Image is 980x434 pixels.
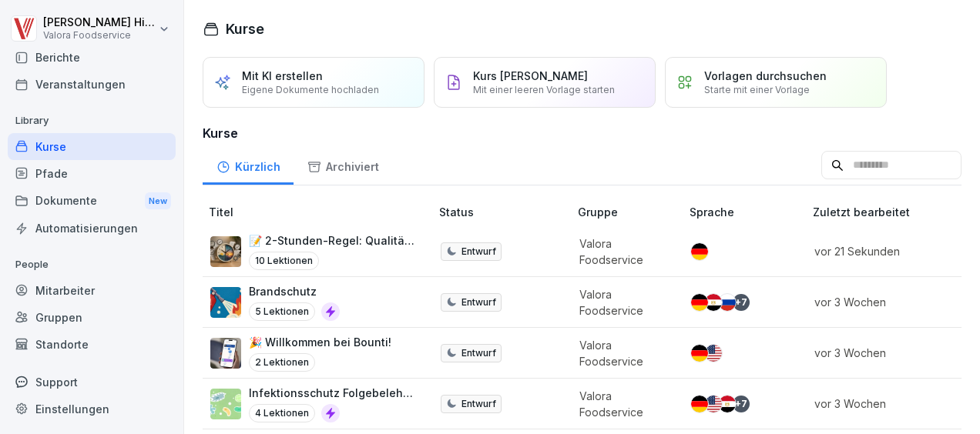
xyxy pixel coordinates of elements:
[203,124,962,142] h3: Kurse
[145,192,171,210] div: New
[249,334,391,350] p: 🎉 Willkommen bei Bounti!
[814,294,972,310] p: vor 3 Wochen
[210,338,241,369] img: b4eu0mai1tdt6ksd7nlke1so.png
[249,232,414,249] p: 📝 2-Stunden-Regel: Qualitätssicherung und Dokumentation
[210,287,241,318] img: b0iy7e1gfawqjs4nezxuanzk.png
[8,71,176,98] a: Veranstaltungen
[242,84,379,95] p: Eigene Dokumente hochladen
[8,133,176,160] a: Kurse
[461,397,496,411] p: Entwurf
[242,69,323,82] p: Mit KI erstellen
[579,337,665,369] p: Valora Foodservice
[8,277,176,304] a: Mitarbeiter
[8,369,176,396] div: Support
[579,235,665,268] p: Valora Foodservice
[691,243,708,260] img: de.svg
[8,187,176,215] a: DokumenteNew
[691,345,708,362] img: de.svg
[210,236,241,267] img: bu699qevipri7flw0mosiemv.png
[249,252,319,270] p: 10 Lektionen
[705,345,722,362] img: us.svg
[294,145,392,185] a: Archiviert
[719,294,736,311] img: ru.svg
[691,396,708,412] img: de.svg
[8,187,176,215] div: Dokumente
[210,389,241,419] img: tgff07aey9ahi6f4hltuk21p.png
[814,396,972,412] p: vor 3 Wochen
[704,84,810,95] p: Starte mit einer Vorlage
[705,396,722,412] img: us.svg
[814,345,972,361] p: vor 3 Wochen
[8,331,176,358] a: Standorte
[473,69,588,82] p: Kurs [PERSON_NAME]
[690,204,807,220] p: Sprache
[691,294,708,311] img: de.svg
[249,404,315,422] p: 4 Lektionen
[43,16,156,29] p: [PERSON_NAME] Hintzen
[249,283,340,299] p: Brandschutz
[8,304,176,331] a: Gruppen
[439,204,572,220] p: Status
[8,160,176,187] a: Pfade
[473,84,615,95] p: Mit einer leeren Vorlage starten
[209,204,433,220] p: Titel
[579,388,665,420] p: Valora Foodservice
[203,145,294,185] a: Kürzlich
[249,385,414,401] p: Infektionsschutz Folgebelehrung (nach §43 IfSG)
[8,215,176,242] a: Automatisierungen
[249,302,315,321] p: 5 Lektionen
[43,30,156,41] p: Valora Foodservice
[8,252,176,277] p: People
[733,396,750,412] div: + 7
[226,18,264,39] h1: Kurse
[814,243,972,259] p: vor 21 Sekunden
[8,396,176,422] a: Einstellungen
[579,286,665,319] p: Valora Foodservice
[719,396,736,412] img: eg.svg
[249,353,315,372] p: 2 Lektionen
[461,245,496,259] p: Entwurf
[733,294,750,311] div: + 7
[8,108,176,133] p: Library
[705,294,722,311] img: eg.svg
[461,295,496,309] p: Entwurf
[8,44,176,71] a: Berichte
[461,346,496,360] p: Entwurf
[704,69,827,82] p: Vorlagen durchsuchen
[578,204,683,220] p: Gruppe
